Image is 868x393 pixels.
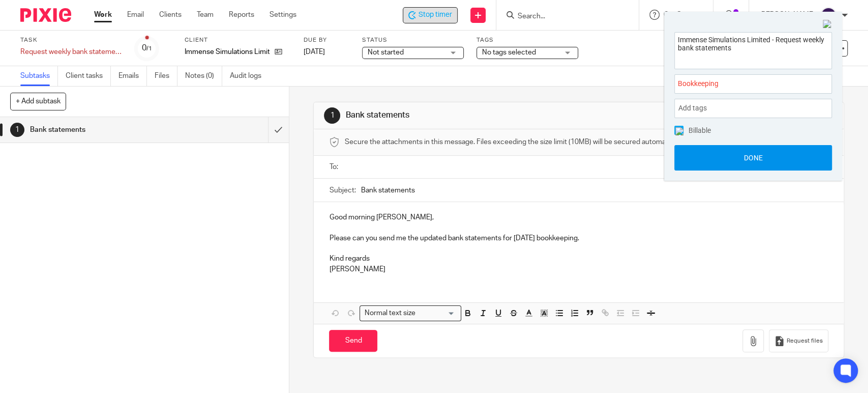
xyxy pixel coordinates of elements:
div: 0 [142,42,152,54]
label: Client [185,36,291,44]
h1: Bank statements [30,122,182,137]
a: Clients [159,10,182,20]
img: checked.png [675,127,683,135]
button: Request files [769,329,828,352]
h1: Bank statements [346,110,601,121]
a: Audit logs [230,66,269,86]
p: [PERSON_NAME] [329,264,828,274]
label: Task [20,36,122,44]
div: Search for option [360,305,461,321]
a: Email [127,10,144,20]
button: + Add subtask [10,93,66,110]
label: To: [329,162,340,172]
span: Normal text size [362,308,417,319]
a: Team [197,10,214,20]
div: Request weekly bank statements [20,47,122,57]
small: /1 [146,46,152,51]
textarea: Immense Simulations Limited - Request weekly bank statements [675,33,831,66]
span: Not started [368,49,404,56]
a: Files [155,66,177,86]
span: Add tags [678,100,712,116]
input: Search [517,12,608,21]
span: Billable [689,127,711,134]
p: Good morning [PERSON_NAME], [329,212,828,222]
label: Due by [304,36,349,44]
a: Emails [118,66,147,86]
a: Client tasks [66,66,111,86]
p: Please can you send me the updated bank statements for [DATE] bookkeeping. [329,233,828,243]
p: [PERSON_NAME] [759,10,815,20]
span: Request files [787,337,823,345]
label: Subject: [329,185,355,195]
a: Settings [270,10,296,20]
label: Tags [476,36,578,44]
img: Pixie [20,8,71,22]
button: Done [674,145,832,171]
input: Send [329,330,377,352]
span: No tags selected [482,49,536,56]
label: Status [362,36,464,44]
div: 1 [324,107,340,124]
a: Reports [229,10,254,20]
div: 1 [10,123,24,137]
a: Notes (0) [185,66,222,86]
a: Work [94,10,112,20]
p: Immense Simulations Limited [185,47,270,57]
a: Subtasks [20,66,58,86]
span: Stop timer [418,10,452,20]
span: Bookkeeping [678,78,806,89]
p: Kind regards [329,254,828,264]
img: svg%3E [820,7,836,23]
span: [DATE] [304,48,325,55]
span: Secure the attachments in this message. Files exceeding the size limit (10MB) will be secured aut... [344,137,684,147]
div: Immense Simulations Limited - Request weekly bank statements [403,7,458,23]
img: Close [823,20,832,29]
input: Search for option [418,308,455,319]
